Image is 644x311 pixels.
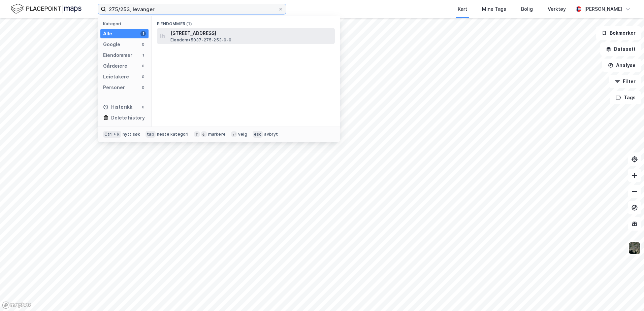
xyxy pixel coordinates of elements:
div: Historikk [103,103,132,111]
div: nytt søk [123,132,140,137]
div: Google [103,40,120,48]
div: Delete history [111,114,145,122]
div: 1 [140,53,146,58]
button: Tags [610,91,641,104]
span: Eiendom • 5037-275-253-0-0 [170,37,231,43]
div: Gårdeiere [103,62,127,70]
div: 0 [140,74,146,79]
div: Kontrollprogram for chat [610,279,644,311]
div: Leietakere [103,73,129,81]
input: Søk på adresse, matrikkel, gårdeiere, leietakere eller personer [106,4,278,14]
div: 0 [140,85,146,90]
iframe: Chat Widget [610,279,644,311]
a: Mapbox homepage [2,301,32,309]
div: 0 [140,63,146,69]
button: Filter [609,75,641,88]
span: [STREET_ADDRESS] [170,29,332,37]
div: neste kategori [157,132,189,137]
div: 0 [140,104,146,110]
div: tab [146,131,156,138]
div: markere [208,132,226,137]
div: Eiendommer (1) [152,16,340,28]
div: Verktøy [548,5,566,13]
div: Ctrl + k [103,131,121,138]
div: Mine Tags [482,5,506,13]
div: avbryt [264,132,278,137]
button: Datasett [600,42,641,56]
img: logo.f888ab2527a4732fd821a326f86c7f29.svg [11,3,82,15]
img: 9k= [628,242,641,254]
div: velg [238,132,247,137]
div: Bolig [521,5,533,13]
button: Bokmerker [596,26,641,40]
div: Personer [103,83,125,92]
div: esc [253,131,263,138]
div: 1 [140,31,146,36]
div: Kategori [103,21,149,26]
button: Analyse [602,59,641,72]
div: 0 [140,42,146,47]
div: Kart [458,5,467,13]
div: Alle [103,30,112,38]
div: Eiendommer [103,51,132,59]
div: [PERSON_NAME] [584,5,622,13]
